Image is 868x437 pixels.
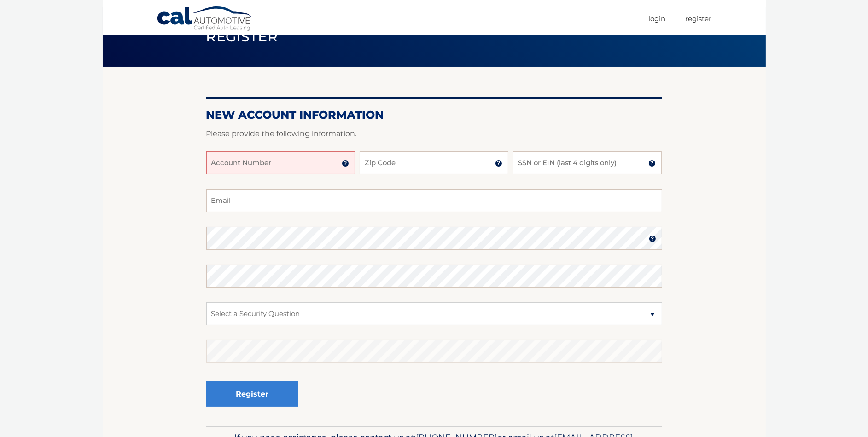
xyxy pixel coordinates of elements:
a: Login [649,11,666,26]
button: Register [206,381,298,407]
p: Please provide the following information. [206,127,662,140]
input: Zip Code [360,151,508,174]
img: tooltip.svg [342,160,349,167]
a: Cal Automotive [157,6,253,33]
input: Account Number [206,151,355,174]
h2: New Account Information [206,108,662,122]
a: Register [686,11,712,26]
input: Email [206,189,662,212]
img: tooltip.svg [495,160,502,167]
input: SSN or EIN (last 4 digits only) [513,151,662,174]
img: tooltip.svg [648,160,656,167]
img: tooltip.svg [649,235,656,242]
span: Register [206,28,278,45]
